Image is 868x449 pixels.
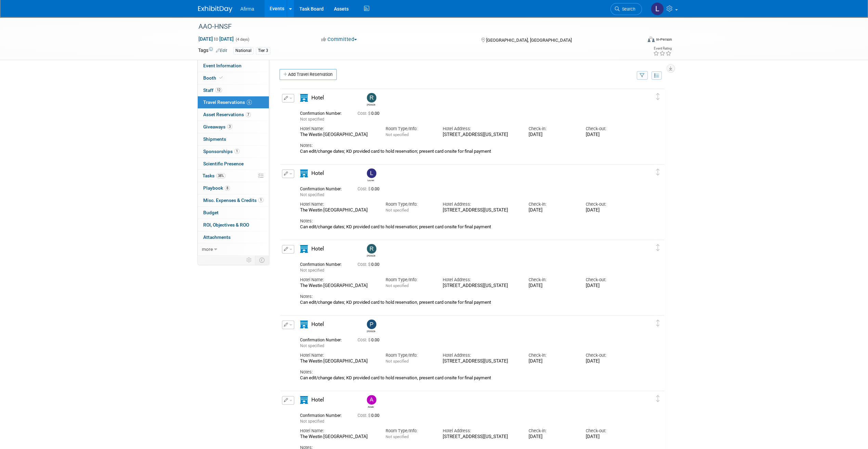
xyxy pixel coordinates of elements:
div: Can edit/change dates; KD provided card to hold reservation; present card onsite for final payment [300,224,633,230]
a: Budget [198,207,269,219]
a: Giveaways3 [198,121,269,133]
div: Hotel Address: [443,126,518,132]
td: Tags [198,47,227,55]
span: to [213,36,219,42]
span: 7 [246,112,251,117]
span: [DATE] [DATE] [198,36,234,42]
div: Can edit/change dates; KD provided card to hold reservation, present card onsite for final payment [300,300,633,305]
div: Hotel Name: [300,277,375,283]
div: Room Type/Info: [386,201,432,207]
a: Misc. Expenses & Credits1 [198,194,269,206]
a: Playbook8 [198,182,269,194]
a: Sponsorships1 [198,146,269,158]
td: Personalize Event Tab Strip [243,256,255,264]
div: The Westin [GEOGRAPHIC_DATA] [300,434,375,440]
span: 0.00 [358,262,382,267]
span: (4 days) [235,37,249,42]
div: Hotel Address: [443,428,518,434]
span: 8 [225,186,230,191]
div: Confirmation Number: [300,336,347,343]
img: Patrick Curren [367,319,376,329]
div: Rhonda Eickhoff [367,254,375,257]
div: Can edit/change dates; KD provided card to hold reservation; present card onsite for final payment [300,149,633,154]
div: [DATE] [528,283,575,289]
div: Rhonda Eickhoff [365,244,377,257]
div: Notes: [300,218,633,224]
div: Check-out: [585,277,632,283]
div: [DATE] [585,207,632,213]
div: [DATE] [585,434,632,440]
i: Click and drag to move item [656,93,660,100]
span: Cost: $ [358,413,371,418]
span: 0.00 [358,187,382,191]
div: Confirmation Number: [300,260,347,267]
div: [DATE] [528,207,575,213]
span: 0.00 [358,338,382,342]
div: Check-out: [585,428,632,434]
div: The Westin [GEOGRAPHIC_DATA] [300,358,375,364]
div: [DATE] [585,132,632,138]
span: 0.00 [358,413,382,418]
span: 3 [227,124,232,129]
span: Not specified [300,343,324,348]
span: Hotel [311,95,324,101]
div: Hotel Name: [300,126,375,132]
div: Can edit/change dates; KD provided card to hold reservation, present card onsite for final payment [300,375,633,381]
div: Room Type/Info: [386,126,432,132]
div: [STREET_ADDRESS][US_STATE] [443,283,518,289]
i: Click and drag to move item [656,169,660,176]
span: Hotel [311,246,324,252]
img: Rhonda Eickhoff [367,244,376,254]
div: Hotel Address: [443,277,518,283]
span: Not specified [386,359,409,364]
i: Filter by Traveler [640,73,645,78]
div: Check-in: [528,352,575,358]
a: Attachments [198,231,269,243]
img: Lauren Holland [367,168,376,178]
span: Cost: $ [358,111,371,116]
span: ROI, Objectives & ROO [203,222,249,228]
span: Playbook [203,185,230,191]
div: Check-out: [585,126,632,132]
span: Attachments [203,234,231,240]
a: Booth [198,72,269,84]
div: Lauren Holland [365,168,377,182]
div: Hotel Address: [443,352,518,358]
span: 6 [247,100,252,105]
span: Not specified [386,283,409,288]
div: Event Rating [653,47,671,50]
a: Asset Reservations7 [198,109,269,121]
span: Hotel [311,170,324,176]
span: 12 [215,87,222,93]
span: Sponsorships [203,149,239,154]
i: Hotel [300,396,308,404]
div: [DATE] [585,283,632,289]
div: Notes: [300,142,633,149]
div: [STREET_ADDRESS][US_STATE] [443,132,518,138]
div: Lauren Holland [367,178,375,182]
span: Not specified [300,419,324,424]
a: Tasks38% [198,170,269,182]
span: Scientific Presence [203,161,244,166]
span: Not specified [300,117,324,122]
div: Check-in: [528,126,575,132]
span: Not specified [386,132,409,137]
div: [DATE] [528,132,575,138]
div: Patrick Curren [367,329,375,333]
span: Not specified [300,268,324,273]
a: ROI, Objectives & ROO [198,219,269,231]
a: Search [610,3,642,15]
span: 1 [258,198,263,203]
span: 0.00 [358,111,382,116]
i: Click and drag to move item [656,244,660,251]
div: Notes: [300,294,633,300]
a: Edit [216,48,227,53]
img: Adeeb Ansari [367,395,376,405]
span: Travel Reservations [203,99,252,105]
button: Committed [319,36,360,43]
div: Confirmation Number: [300,109,347,116]
span: Cost: $ [358,338,371,342]
div: Check-in: [528,201,575,207]
div: Hotel Name: [300,201,375,207]
span: Search [620,6,635,12]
